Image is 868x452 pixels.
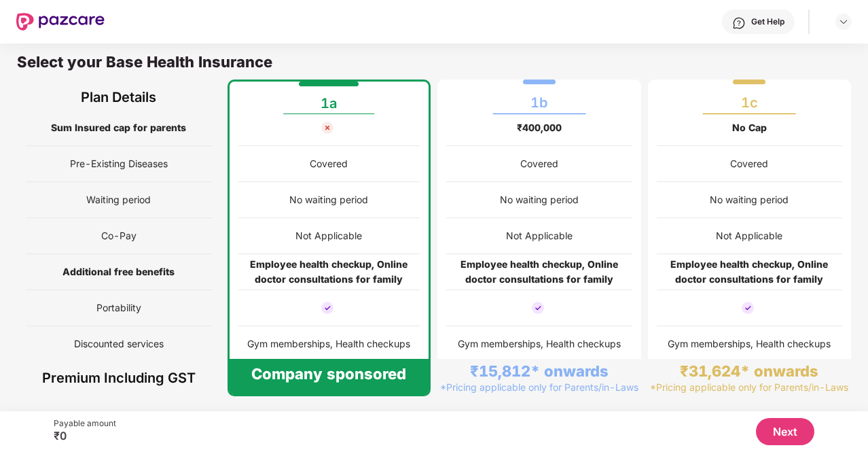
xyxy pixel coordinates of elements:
div: 1a [321,84,337,111]
div: No waiting period [289,192,368,207]
div: Employee health checkup, Online doctor consultations for family [238,257,420,287]
span: Waiting period [86,187,151,213]
div: 1b [530,84,547,111]
span: Co-Pay [101,223,137,249]
div: Plan Details [26,80,212,114]
div: Employee health checkup, Online doctor consultations for family [657,257,843,287]
div: Not Applicable [506,228,573,243]
img: New Pazcare Logo [16,13,105,31]
div: No waiting period [500,192,579,207]
div: No waiting period [710,192,789,207]
div: *Pricing applicable only for Parents/in-Laws [650,381,848,394]
div: ₹31,624* onwards [680,362,818,381]
div: Get Help [751,16,784,27]
div: Covered [730,156,768,171]
div: Not Applicable [716,228,782,243]
img: cover_tick.svg [740,300,756,316]
div: Payable amount [54,418,116,429]
img: cover_tick.svg [530,300,546,316]
img: svg+xml;base64,PHN2ZyBpZD0iRHJvcGRvd24tMzJ4MzIiIHhtbG5zPSJodHRwOi8vd3d3LnczLm9yZy8yMDAwL3N2ZyIgd2... [838,16,849,27]
div: 1c [741,84,758,111]
button: Next [756,418,814,445]
div: Not Applicable [295,228,362,243]
div: *Pricing applicable only for Parents/in-Laws [440,381,638,394]
span: Additional free benefits [62,259,175,285]
div: Gym memberships, Health checkups [668,336,831,351]
div: Company sponsored [251,364,406,383]
div: ₹400,000 [517,120,562,135]
span: Pre-Existing Diseases [70,151,168,177]
img: not_cover_cross.svg [319,120,336,136]
span: Portability [96,295,141,321]
span: Discounted services [74,331,164,357]
div: Employee health checkup, Online doctor consultations for family [446,257,632,287]
div: Select your Base Health Insurance [17,52,851,80]
div: Covered [310,156,348,171]
img: cover_tick.svg [319,300,336,316]
div: No Cap [732,120,767,135]
img: svg+xml;base64,PHN2ZyBpZD0iSGVscC0zMngzMiIgeG1sbnM9Imh0dHA6Ly93d3cudzMub3JnLzIwMDAvc3ZnIiB3aWR0aD... [732,16,746,30]
div: ₹0 [54,429,116,442]
div: Gym memberships, Health checkups [247,336,410,351]
div: Premium Including GST [26,359,212,396]
span: Sum Insured cap for parents [51,115,186,141]
div: Gym memberships, Health checkups [458,336,621,351]
div: ₹15,812* onwards [470,362,609,381]
div: Covered [520,156,558,171]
